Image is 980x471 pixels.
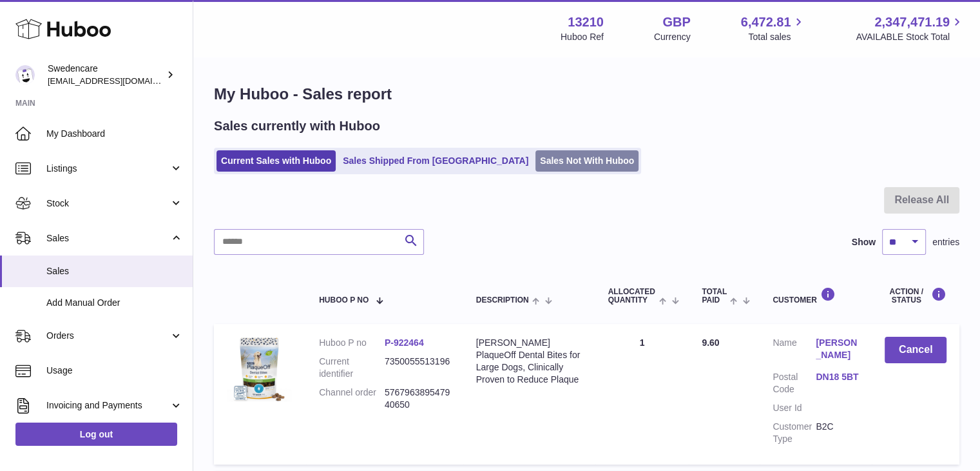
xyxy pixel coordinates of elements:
[561,31,604,43] div: Huboo Ref
[46,365,183,377] span: Usage
[856,31,965,43] span: AVAILABLE Stock Total
[773,402,816,414] dt: User Id
[15,423,177,446] a: Log out
[816,337,859,361] a: [PERSON_NAME]
[856,14,965,43] a: 2,347,471.19 AVAILABLE Stock Total
[319,386,385,411] dt: Channel order
[15,65,35,85] img: internalAdmin-13210@internal.huboo.com
[773,337,816,365] dt: Name
[46,297,183,309] span: Add Manual Order
[702,337,719,348] span: 9.60
[741,14,791,31] span: 6,472.81
[227,337,291,401] img: $_57.JPG
[319,356,385,380] dt: Current identifier
[319,337,385,349] dt: Huboo P no
[885,337,946,363] button: Cancel
[608,288,656,305] span: ALLOCATED Quantity
[816,421,859,445] dd: B2C
[46,330,169,342] span: Orders
[773,371,816,396] dt: Postal Code
[476,296,529,305] span: Description
[885,287,946,305] div: Action / Status
[46,163,169,175] span: Listings
[216,150,336,172] a: Current Sales with Huboo
[662,14,690,31] strong: GBP
[385,386,450,411] dd: 576796389547940650
[214,84,959,105] h1: My Huboo - Sales report
[46,232,169,245] span: Sales
[816,371,859,383] a: DN18 5BT
[46,197,169,210] span: Stock
[654,31,691,43] div: Currency
[385,356,450,380] dd: 7350055513196
[595,324,689,464] td: 1
[48,63,164,87] div: Swedencare
[874,14,950,31] span: 2,347,471.19
[476,337,582,386] div: [PERSON_NAME] PlaqueOff Dental Bites for Large Dogs, Clinically Proven to Reduce Plaque
[568,14,604,31] strong: 13210
[46,128,183,140] span: My Dashboard
[46,399,169,412] span: Invoicing and Payments
[741,14,806,43] a: 6,472.81 Total sales
[773,287,859,305] div: Customer
[932,236,959,248] span: entries
[338,150,533,172] a: Sales Shipped From [GEOGRAPHIC_DATA]
[46,265,183,277] span: Sales
[773,421,816,445] dt: Customer Type
[385,337,424,348] a: P-922464
[852,236,876,248] label: Show
[48,75,189,86] span: [EMAIL_ADDRESS][DOMAIN_NAME]
[319,296,369,305] span: Huboo P no
[702,288,727,305] span: Total paid
[214,117,380,135] h2: Sales currently with Huboo
[748,31,805,43] span: Total sales
[535,150,639,172] a: Sales Not With Huboo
